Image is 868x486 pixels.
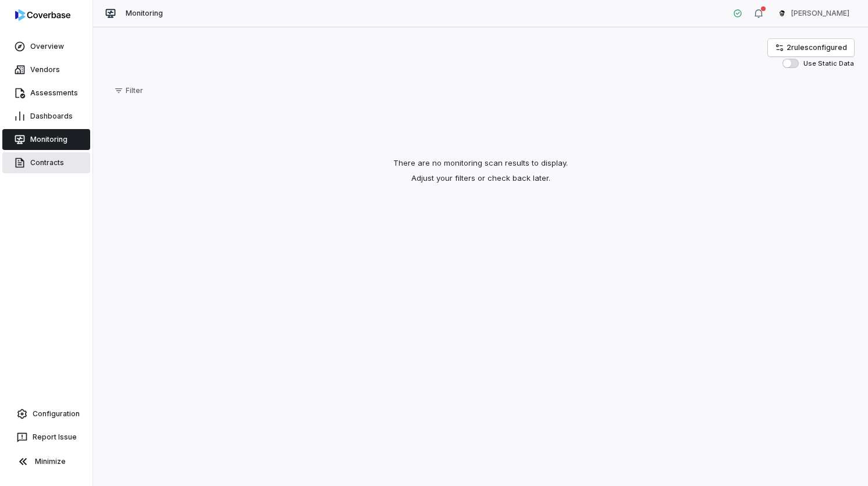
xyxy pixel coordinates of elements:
a: Assessments [2,83,90,103]
span: [PERSON_NAME] [791,9,849,18]
div: There are no monitoring scan results to display. Adjust your filters or check back later. [107,99,854,241]
button: Use Static Data [782,59,799,68]
span: Use Static Data [803,59,854,68]
button: Filter [107,82,150,99]
a: Dashboards [2,106,90,127]
span: Monitoring [126,9,163,18]
button: Gus Cuddy avatar[PERSON_NAME] [770,5,856,22]
span: 2 rule s configured [787,43,847,52]
span: Filter [126,86,143,95]
button: Report Issue [5,427,88,448]
a: Contracts [2,152,90,173]
a: Configuration [5,403,88,424]
a: Monitoring [2,129,90,150]
a: 2rulesconfigured [768,39,854,56]
img: Gus Cuddy avatar [777,9,787,18]
img: logo-D7KZi-bG.svg [15,9,70,21]
button: Minimize [5,450,88,473]
a: Vendors [2,59,90,80]
a: Overview [2,36,90,57]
